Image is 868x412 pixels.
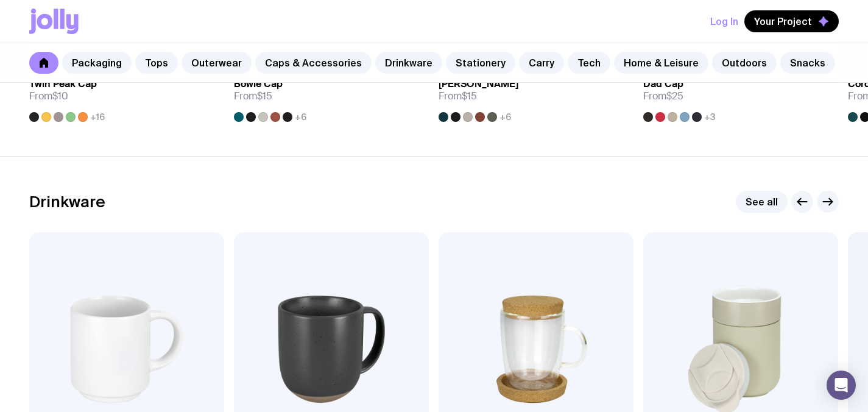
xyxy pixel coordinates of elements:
[439,68,633,122] a: [PERSON_NAME]From$15+6
[568,52,610,74] a: Tech
[62,52,132,74] a: Packaging
[744,10,839,32] button: Your Project
[29,68,224,122] a: Twin Peak CapFrom$10+16
[135,52,178,74] a: Tops
[462,90,477,102] span: $15
[29,193,105,211] h2: Drinkware
[643,90,683,102] span: From
[754,15,812,27] span: Your Project
[643,68,838,122] a: Dad CapFrom$25+3
[52,90,68,102] span: $10
[499,112,511,122] span: +6
[29,78,97,90] h3: Twin Peak Cap
[182,52,252,74] a: Outerwear
[234,90,272,102] span: From
[736,191,788,213] a: See all
[666,90,683,102] span: $25
[29,90,68,102] span: From
[780,52,835,74] a: Snacks
[827,371,856,400] div: Open Intercom Messenger
[439,90,477,102] span: From
[446,52,515,74] a: Stationery
[643,78,683,90] h3: Dad Cap
[710,10,738,32] button: Log In
[712,52,777,74] a: Outdoors
[255,52,372,74] a: Caps & Accessories
[519,52,564,74] a: Carry
[257,90,272,102] span: $15
[375,52,442,74] a: Drinkware
[90,112,105,122] span: +16
[614,52,708,74] a: Home & Leisure
[234,78,283,90] h3: Bowie Cap
[295,112,306,122] span: +6
[234,68,429,122] a: Bowie CapFrom$15+6
[704,112,716,122] span: +3
[439,78,518,90] h3: [PERSON_NAME]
